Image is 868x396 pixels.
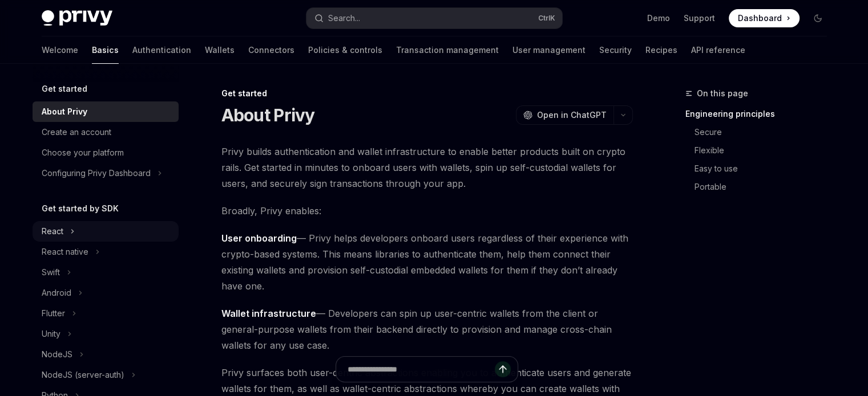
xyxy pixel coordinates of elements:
button: Open in ChatGPT [516,105,613,125]
span: On this page [697,87,748,100]
img: dark logo [42,10,112,26]
span: Broadly, Privy enables: [221,203,633,219]
div: React [42,224,63,238]
a: Policies & controls [308,36,382,64]
div: Unity [42,327,60,341]
strong: User onboarding [221,232,297,244]
span: Privy builds authentication and wallet infrastructure to enable better products built on crypto r... [221,144,633,191]
span: Dashboard [738,13,782,24]
a: About Privy [33,101,179,122]
div: NodeJS [42,348,72,361]
div: NodeJS (server-auth) [42,368,124,382]
a: Connectors [248,36,294,64]
a: API reference [691,36,745,64]
h5: Get started [42,82,87,96]
div: Android [42,286,71,300]
a: Recipes [645,36,677,64]
a: User management [512,36,586,64]
div: About Privy [42,105,87,119]
h5: Get started by SDK [42,202,119,215]
a: Flexible [695,141,836,160]
div: Create an account [42,125,111,139]
a: Choose your platform [33,142,179,163]
a: Create an account [33,122,179,142]
strong: Wallet infrastructure [221,308,316,319]
a: Portable [695,178,836,196]
div: Get started [221,88,633,99]
a: Secure [695,123,836,141]
a: Transaction management [396,36,499,64]
span: Open in ChatGPT [537,109,607,121]
a: Dashboard [729,9,800,27]
div: Swift [42,266,60,279]
a: Security [599,36,632,64]
h1: About Privy [221,105,315,125]
a: Engineering principles [685,105,836,123]
div: Choose your platform [42,146,124,160]
a: Welcome [42,36,78,64]
button: Search...CtrlK [306,8,562,28]
span: — Privy helps developers onboard users regardless of their experience with crypto-based systems. ... [221,230,633,294]
span: — Developers can spin up user-centric wallets from the client or general-purpose wallets from the... [221,305,633,353]
div: Configuring Privy Dashboard [42,166,151,180]
a: Demo [647,13,670,24]
a: Easy to use [695,160,836,178]
button: Toggle dark mode [809,9,827,27]
span: Ctrl K [538,14,555,23]
a: Authentication [132,36,191,64]
a: Wallets [205,36,235,64]
a: Support [684,13,715,24]
div: Search... [328,11,360,25]
button: Send message [495,361,511,377]
div: Flutter [42,307,65,320]
div: React native [42,245,88,259]
a: Basics [92,36,119,64]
